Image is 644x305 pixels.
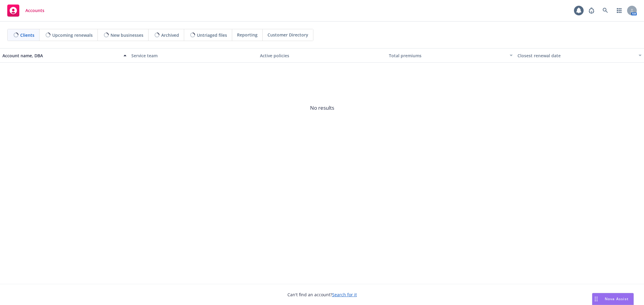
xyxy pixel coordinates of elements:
button: Closest renewal date [515,48,644,63]
button: Service team [129,48,258,63]
span: Accounts [25,8,44,13]
span: Can't find an account? [287,291,357,298]
span: Reporting [237,32,258,38]
a: Search for it [332,292,357,297]
a: Switch app [613,5,625,17]
span: Archived [161,32,179,38]
a: Search [599,5,611,17]
span: Clients [20,32,34,38]
span: New businesses [111,32,143,38]
button: Total premiums [386,48,515,63]
div: Drag to move [592,293,600,305]
a: Report a Bug [585,5,598,17]
div: Service team [131,52,255,59]
div: Active policies [260,52,384,59]
button: Nova Assist [592,293,634,305]
span: Upcoming renewals [52,32,93,38]
div: Account name, DBA [2,52,120,59]
a: Accounts [5,2,47,19]
span: Nova Assist [605,296,629,301]
div: Closest renewal date [517,52,635,59]
div: Total premiums [389,52,506,59]
span: Untriaged files [197,32,227,38]
button: Active policies [258,48,386,63]
span: Customer Directory [268,32,308,38]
